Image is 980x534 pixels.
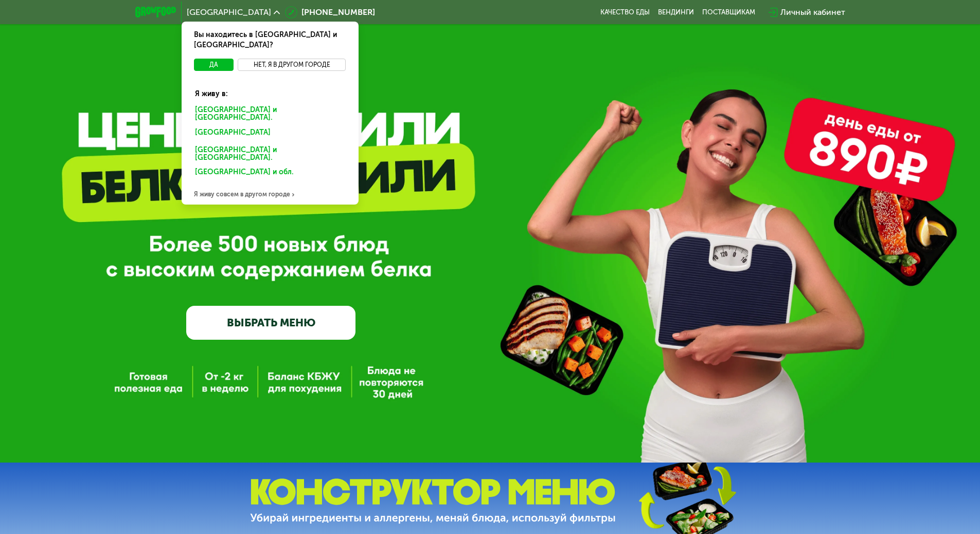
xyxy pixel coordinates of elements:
div: [GEOGRAPHIC_DATA] и [GEOGRAPHIC_DATA]. [188,143,352,165]
span: [GEOGRAPHIC_DATA] [187,8,271,16]
button: Нет, я в другом городе [238,59,346,71]
a: Вендинги [658,8,694,16]
a: Качество еды [600,8,650,16]
div: Я живу в: [188,81,352,99]
a: [PHONE_NUMBER] [285,6,375,19]
div: Личный кабинет [780,6,845,19]
div: [GEOGRAPHIC_DATA] и обл. [188,165,348,182]
button: Да [194,59,234,71]
div: [GEOGRAPHIC_DATA] [188,126,348,142]
div: Вы находитесь в [GEOGRAPHIC_DATA] и [GEOGRAPHIC_DATA]? [182,22,359,59]
a: ВЫБРАТЬ МЕНЮ [186,306,355,340]
div: [GEOGRAPHIC_DATA] и [GEOGRAPHIC_DATA]. [188,103,352,125]
div: поставщикам [702,8,755,16]
div: Я живу совсем в другом городе [182,184,359,205]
